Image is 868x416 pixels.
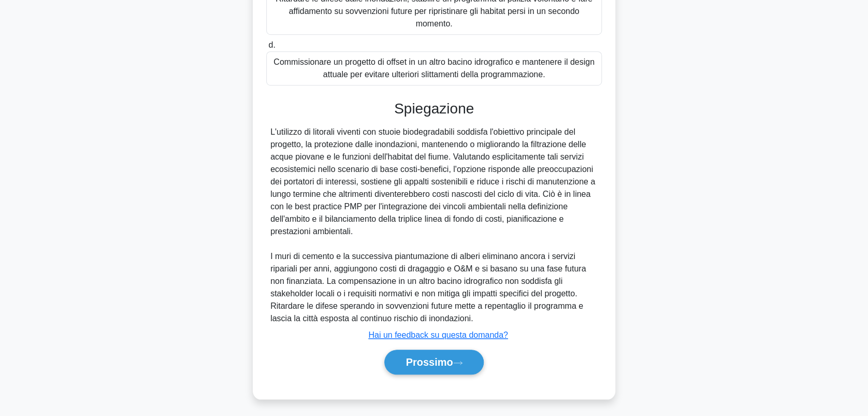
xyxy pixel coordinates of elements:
span: d. [268,40,275,49]
a: Hai un feedback su questa domanda? [368,331,508,339]
h3: Spiegazione [272,100,596,118]
font: Prossimo [406,356,453,368]
div: Commissionare un progetto di offset in un altro bacino idrografico e mantenere il design attuale ... [266,51,602,85]
button: Prossimo [384,350,483,375]
div: L'utilizzo di litorali viventi con stuoie biodegradabili soddisfa l'obiettivo principale del prog... [270,126,598,325]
